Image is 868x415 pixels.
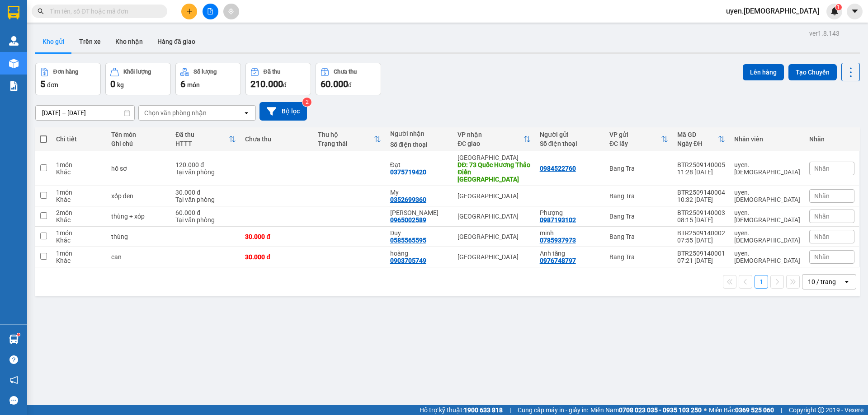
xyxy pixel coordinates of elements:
[837,4,840,10] span: 1
[677,257,725,264] div: 07:21 [DATE]
[8,6,19,19] img: logo-vxr
[111,213,166,220] div: thùng + xóp
[175,168,236,176] div: Tại văn phòng
[390,229,449,237] div: Duy
[677,237,725,244] div: 07:55 [DATE]
[677,140,718,147] div: Ngày ĐH
[175,216,236,224] div: Tại văn phòng
[150,31,203,52] button: Hàng đã giao
[590,405,702,415] span: Miền Nam
[9,335,19,344] img: warehouse-icon
[348,81,352,89] span: đ
[111,253,166,261] div: can
[105,63,171,95] button: Khối lượng0kg
[734,135,800,143] div: Nhân viên
[809,135,854,143] div: Nhãn
[117,81,124,89] span: kg
[110,79,115,89] span: 0
[123,69,151,75] div: Khối lượng
[814,192,830,200] span: Nhãn
[203,4,218,19] button: file-add
[175,140,229,147] div: HTTT
[9,376,18,384] span: notification
[734,189,800,203] div: uyen.bahai
[458,140,524,147] div: ĐC giao
[458,213,531,220] div: [GEOGRAPHIC_DATA]
[734,229,800,244] div: uyen.bahai
[318,140,374,147] div: Trạng thái
[540,131,600,138] div: Người gửi
[677,196,725,203] div: 10:32 [DATE]
[245,253,308,261] div: 30.000 đ
[56,257,102,264] div: Khác
[814,253,830,261] span: Nhãn
[56,135,102,143] div: Chi tiết
[144,108,207,117] div: Chọn văn phòng nhận
[245,63,311,95] button: Đã thu210.000đ
[734,161,800,176] div: uyen.bahai
[677,209,725,216] div: BTR2509140003
[111,192,166,200] div: xốp đen
[111,233,166,240] div: thùng
[734,209,800,224] div: uyen.bahai
[313,127,386,151] th: Toggle SortBy
[9,355,18,364] span: question-circle
[734,250,800,264] div: uyen.bahai
[677,161,725,168] div: BTR2509140005
[223,4,239,19] button: aim
[540,165,576,172] div: 0984522760
[40,79,45,89] span: 5
[111,165,166,172] div: hồ sơ
[458,131,524,138] div: VP nhận
[609,253,668,261] div: Bang Tra
[181,4,197,19] button: plus
[9,81,19,91] img: solution-icon
[302,98,311,107] sup: 2
[818,407,824,413] span: copyright
[808,277,836,286] div: 10 / trang
[175,161,236,168] div: 120.000 đ
[609,165,668,172] div: Bang Tra
[540,257,576,264] div: 0976748797
[180,79,185,89] span: 6
[111,131,166,138] div: Tên món
[851,7,859,15] span: caret-down
[72,31,108,52] button: Trên xe
[540,140,600,147] div: Số điện thoại
[390,196,426,203] div: 0352699360
[743,64,784,80] button: Lên hàng
[509,405,511,415] span: |
[390,257,426,264] div: 0903705749
[390,237,426,244] div: 0585565595
[175,209,236,216] div: 60.000 đ
[264,69,280,75] div: Đã thu
[458,253,531,261] div: [GEOGRAPHIC_DATA]
[835,4,842,10] sup: 1
[228,8,234,14] span: aim
[175,131,229,138] div: Đã thu
[56,209,102,216] div: 2 món
[193,69,217,75] div: Số lượng
[677,250,725,257] div: BTR2509140001
[735,406,774,414] strong: 0369 525 060
[420,405,503,415] span: Hỗ trợ kỹ thuật:
[540,229,600,237] div: minh
[334,69,357,75] div: Chưa thu
[814,213,830,220] span: Nhãn
[458,161,531,183] div: DĐ: 73 Quốc Hương Thảo Điền Thủ Đức
[605,127,673,151] th: Toggle SortBy
[518,405,588,415] span: Cung cấp máy in - giấy in:
[609,192,668,200] div: Bang Tra
[9,396,18,405] span: message
[677,189,725,196] div: BTR2509140004
[677,168,725,176] div: 11:28 [DATE]
[36,106,134,120] input: Select a date range.
[9,59,19,68] img: warehouse-icon
[175,63,241,95] button: Số lượng6món
[540,209,600,216] div: Phượng
[809,28,840,38] div: ver 1.8.143
[814,233,830,240] span: Nhãn
[245,233,308,240] div: 30.000 đ
[755,275,768,289] button: 1
[111,140,166,147] div: Ghi chú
